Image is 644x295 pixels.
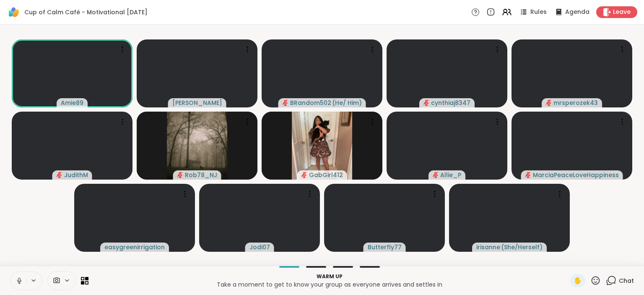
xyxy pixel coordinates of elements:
span: audio-muted [283,100,288,106]
span: audio-muted [433,172,439,178]
span: cynthiaj8347 [431,99,470,107]
span: Leave [613,8,631,16]
span: easygreenirrigation [104,243,165,251]
span: Allie_P [440,171,461,179]
span: audio-muted [177,172,183,178]
img: ShareWell Logomark [7,5,21,19]
span: audio-muted [423,100,429,106]
span: Rob78_NJ [185,171,217,179]
span: audio-muted [57,172,62,178]
span: audio-muted [301,172,307,178]
span: ✋ [574,276,582,286]
span: MarciaPeaceLoveHappiness [533,171,619,179]
span: Agenda [565,8,589,16]
span: Rules [530,8,547,16]
img: Rob78_NJ [167,112,227,180]
span: mrsperozek43 [553,99,598,107]
p: Take a moment to get to know your group as everyone arrives and settles in [93,280,565,289]
span: GabGirl412 [309,171,343,179]
span: ( He/ Him ) [332,99,362,107]
span: audio-muted [546,100,552,106]
span: BRandom502 [290,99,331,107]
span: irisanne [476,243,500,251]
span: Amie89 [61,99,83,107]
span: JudithM [64,171,88,179]
img: GabGirl412 [292,112,352,180]
span: Chat [619,277,634,285]
span: Jodi07 [249,243,270,251]
span: Butterfly77 [368,243,402,251]
span: ( She/Herself ) [501,243,543,251]
span: Cup of Calm Café - Motivational [DATE] [24,8,148,16]
p: Warm up [93,273,565,280]
span: [PERSON_NAME] [172,99,222,107]
span: audio-muted [525,172,531,178]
